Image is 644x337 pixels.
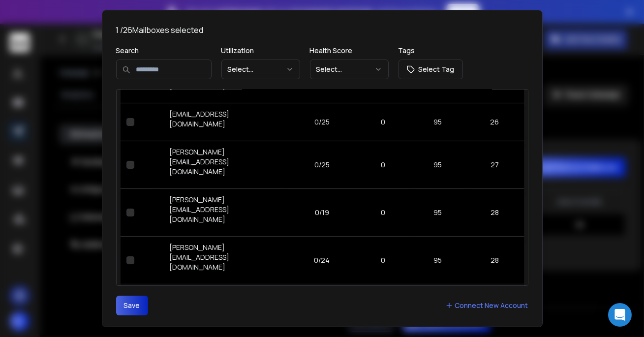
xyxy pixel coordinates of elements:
button: Select Tag [399,60,463,79]
td: 26 [465,103,524,141]
p: Tags [399,46,463,56]
p: 0 [362,117,404,127]
p: [EMAIL_ADDRESS][DOMAIN_NAME] [170,109,282,129]
div: Open Intercom Messenger [608,303,632,327]
button: Select... [221,60,300,79]
button: Select... [310,60,389,79]
p: Search [116,46,212,56]
td: 0/25 [288,103,356,141]
td: 95 [410,103,465,141]
p: Health Score [310,46,389,56]
p: Utilization [221,46,300,56]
